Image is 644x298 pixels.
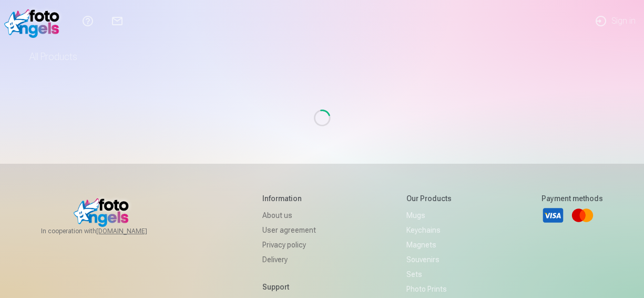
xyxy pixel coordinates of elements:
a: Visa [541,204,565,227]
a: About us [262,208,316,223]
a: Keychains [406,223,452,237]
img: /v1 [4,4,65,38]
a: Magnets [406,237,452,252]
h5: Information [262,193,316,204]
h5: Support [262,282,316,292]
a: User agreement [262,223,316,237]
a: Photo prints [406,282,452,296]
span: In cooperation with [41,227,172,235]
h5: Our products [406,193,452,204]
a: Delivery [262,252,316,267]
h5: Payment methods [541,193,603,204]
a: Mugs [406,208,452,223]
a: Souvenirs [406,252,452,267]
a: Mastercard [571,204,594,227]
a: Privacy policy [262,237,316,252]
a: [DOMAIN_NAME] [96,227,172,235]
a: Sets [406,267,452,282]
